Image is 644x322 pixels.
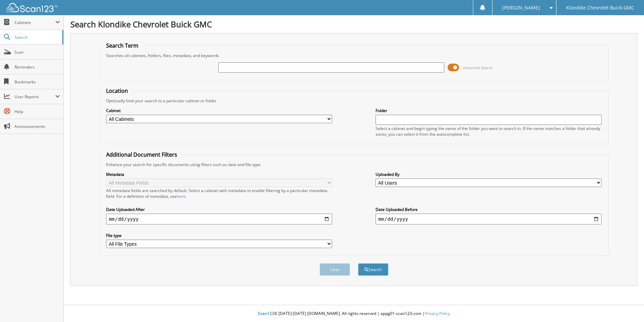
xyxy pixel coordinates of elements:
[502,6,540,10] span: [PERSON_NAME]
[376,207,602,212] label: Date Uploaded Before
[376,108,602,113] label: Folder
[358,263,388,276] button: Search
[64,305,644,322] div: © [DATE]-[DATE] [DOMAIN_NAME]. All rights reserved | appg01-scan123-com |
[14,34,59,40] span: Search
[106,171,332,177] label: Metadata
[103,151,181,158] legend: Additional Document Filters
[14,109,60,114] span: Help
[14,79,60,85] span: Bookmarks
[106,233,332,238] label: File type
[14,64,60,70] span: Reminders
[106,214,332,224] input: start
[106,188,332,199] div: All metadata fields are searched by default. Select a cabinet with metadata to enable filtering b...
[258,311,274,316] span: Scan123
[376,214,602,224] input: end
[103,162,605,167] div: Enhance your search for specific documents using filters such as date and file type.
[14,94,55,100] span: User Reports
[106,207,332,212] label: Date Uploaded After
[320,263,350,276] button: Clear
[103,42,142,49] legend: Search Term
[14,20,55,25] span: Cabinets
[103,53,605,58] div: Searches all cabinets, folders, files, metadata, and keywords
[177,193,186,199] a: here
[106,108,332,113] label: Cabinet
[103,98,605,104] div: Optionally limit your search to a particular cabinet or folder
[14,49,60,55] span: Scan
[70,19,637,30] h1: Search Klondike Chevrolet Buick GMC
[7,3,57,12] img: scan123-logo-white.svg
[425,311,450,316] a: Privacy Policy
[14,124,60,129] span: Announcements
[376,126,602,137] div: Select a cabinet and begin typing the name of the folder you want to search in. If the name match...
[566,6,634,10] span: Klondike Chevrolet Buick GMC
[103,87,131,95] legend: Location
[376,171,602,177] label: Uploaded By
[463,65,493,70] span: Advanced Search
